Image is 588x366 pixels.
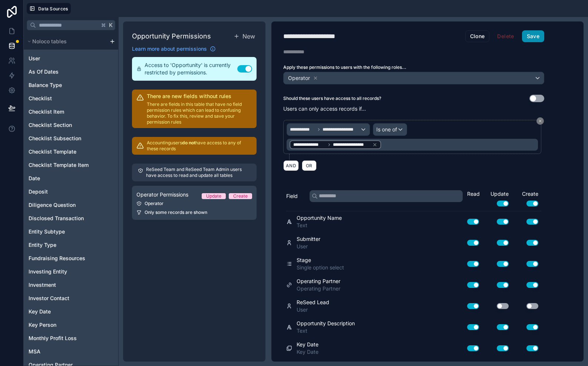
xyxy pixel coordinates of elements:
button: Data Sources [27,3,71,14]
span: Operator [288,74,310,82]
span: Access to 'Opportunity' is currently restricted by permissions. [145,61,237,76]
p: Accounting users have access to any of these records [147,140,252,152]
button: Clone [465,30,490,42]
button: Save [522,30,544,42]
p: Users can only access records if... [283,105,544,113]
p: There are fields in this table that have no field permission rules which can lead to confusing be... [147,101,252,125]
h2: There are new fields without rules [147,93,252,100]
label: Apply these permissions to users with the following roles... [283,64,544,70]
span: Text [297,222,342,229]
span: Key Date [297,341,318,348]
button: Operator [283,72,544,84]
span: Data Sources [38,6,68,11]
span: Single option select [297,264,344,271]
span: Field [286,192,298,200]
span: Learn more about permissions [132,45,207,53]
span: Text [297,327,355,335]
span: Key Date [297,348,318,356]
div: Create [233,193,248,199]
strong: do not [182,140,195,145]
h1: Opportunity Permissions [132,31,211,41]
span: K [108,23,113,28]
span: Opportunity Name [297,214,342,222]
span: Submitter [297,235,320,243]
a: Learn more about permissions [132,45,216,53]
div: Create [512,190,541,206]
button: AND [283,160,299,171]
div: Read [467,190,482,198]
span: User [297,243,320,250]
p: ReSeed Team and ReSeed Team Admin users have access to read and update all tables [146,167,251,178]
span: OR [304,163,314,168]
button: OR [302,160,317,171]
button: Is one of [373,123,407,136]
span: ReSeed Lead [297,299,329,306]
div: Update [206,193,221,199]
button: New [232,30,257,42]
span: Opportunity Description [297,320,355,327]
span: Stage [297,256,344,264]
span: User [297,306,329,313]
span: Only some records are shown [145,209,207,215]
span: Operating Partner [297,278,340,285]
div: Operator [136,201,252,206]
a: Operator PermissionsUpdateCreateOperatorOnly some records are shown [132,186,257,220]
div: Update [482,190,512,206]
span: Is one of [376,126,397,133]
span: Operator Permissions [136,191,188,198]
label: Should these users have access to all records? [283,95,381,101]
span: New [242,32,255,41]
span: Operating Partner [297,285,340,292]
